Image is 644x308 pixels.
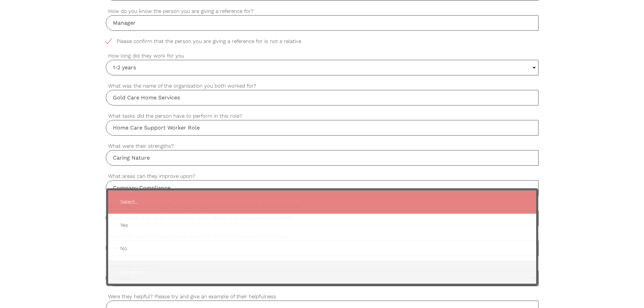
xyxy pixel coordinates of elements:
[106,172,539,180] label: What areas can they improve upon?
[106,52,539,60] label: How long did they work for you
[106,142,539,150] label: What were their strengths?
[106,263,539,270] label: Were they on time?
[115,264,529,280] span: Sometimes
[115,240,529,257] span: No
[106,203,539,210] label: Were they trustworthy? Please try and give an example of their trustworthiness
[115,194,529,210] span: Select...
[106,112,539,120] label: What tasks did the person have to perform in this role?
[106,233,539,240] label: Were they reliable? Please give an example of when the person was reliable.
[115,217,529,234] span: Yes
[106,38,314,45] span: Please confirm that the person you are giving a reference for is not a relative
[106,293,539,301] label: Were they helpful? Please try and give an example of their helpfulness
[106,82,539,90] label: What was the name of the organisation you both worked for?
[106,7,539,15] label: How do you know the person you are giving a reference for?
